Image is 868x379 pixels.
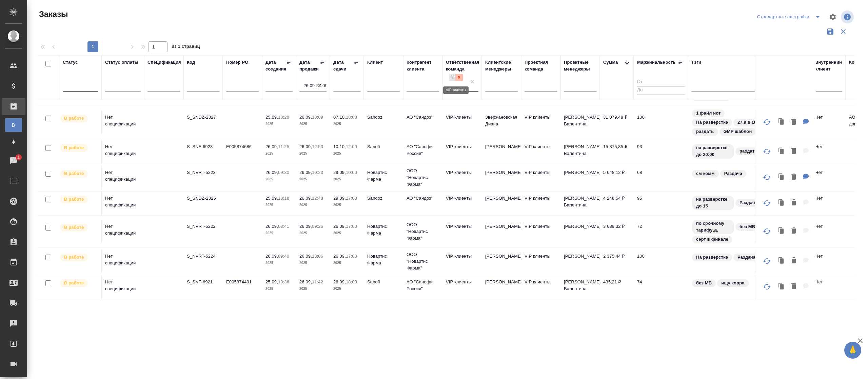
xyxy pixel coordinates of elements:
p: Новартис Фарма [367,223,400,237]
p: 29.09, [333,196,346,201]
p: Sanofi [367,143,400,150]
div: см комм, Раздача [691,169,766,178]
span: 🙏 [847,343,859,357]
td: 72 [634,220,688,243]
p: Раздача [739,199,757,206]
p: В работе [64,224,84,231]
span: Заказы [37,9,68,20]
p: 11:42 [312,279,323,284]
td: VIP клиенты [442,250,482,273]
p: 25.09, [265,196,278,201]
p: 2025 [299,285,327,292]
p: 18:00 [346,115,357,120]
div: Контрагент клиента [407,59,439,73]
p: 09:30 [278,170,289,175]
p: ООО "Новартис Фарма" [407,251,439,272]
td: 435,21 ₽ [600,275,634,299]
p: без МВ [696,280,712,286]
p: 26.09, [299,115,312,120]
td: [PERSON_NAME] [482,192,521,215]
span: 1 [13,154,24,161]
button: Обновить [759,195,775,211]
div: Проектные менеджеры [564,59,596,73]
td: [PERSON_NAME] [482,250,521,273]
p: 2025 [265,202,293,208]
div: 1 файл нот, На разверстке, 27.9 в 10, раздать, GMP шаблон [691,109,766,136]
td: VIP клиенты [521,166,560,189]
td: 68 [634,166,688,189]
button: Клонировать [775,280,788,294]
div: без МВ, ищу корра [691,279,766,288]
div: Спецификация [147,59,181,66]
td: Нет спецификации [102,111,144,134]
p: по срочному тарифу🚓 [696,220,730,234]
p: 26.09, [299,170,312,175]
td: 31 079,48 ₽ [600,111,634,134]
p: 27.9 в 10 [737,119,756,126]
p: 29.09, [333,170,346,175]
p: серт в финале [696,236,728,243]
p: 17:00 [346,196,357,201]
p: 09:26 [312,224,323,229]
p: В работе [64,170,84,177]
td: 100 [634,111,688,134]
div: Выставляет ПМ после принятия заказа от КМа [59,195,98,204]
p: 26.09, [265,170,278,175]
button: 🙏 [844,342,861,359]
p: 19:36 [278,279,289,284]
p: 12:00 [346,144,357,149]
input: До [637,86,685,95]
p: АО “Сандоз” [407,195,439,202]
td: [PERSON_NAME] [560,220,600,243]
p: S_NVRT-5223 [187,169,219,176]
td: [PERSON_NAME] [482,166,521,189]
td: 3 689,32 ₽ [600,220,634,243]
p: ООО "Новартис Фарма" [407,167,439,188]
span: Настроить таблицу [825,9,841,25]
td: VIP клиенты [521,192,560,215]
div: на разверстке до 15, Раздача [691,195,766,211]
p: S_SNDZ-2325 [187,195,219,202]
button: Обновить [759,114,775,130]
p: 2025 [333,230,360,237]
p: на разверстке до 15 [696,196,730,210]
td: [PERSON_NAME] Валентина [560,275,600,299]
p: Sandoz [367,195,400,202]
p: 2025 [333,202,360,208]
p: ищу корра [721,280,744,286]
a: 1 [2,152,25,169]
div: Выставляет ПМ после принятия заказа от КМа [59,253,98,262]
td: [PERSON_NAME] Валентина [560,111,600,134]
p: S_SNDZ-2327 [187,114,219,121]
p: 10:00 [346,170,357,175]
p: АО “Сандоз” [407,114,439,121]
button: Удалить [788,224,800,238]
p: В работе [64,115,84,122]
button: Удалить [788,170,800,184]
div: Маржинальность [637,59,676,66]
p: АО "Санофи Россия" [407,279,439,292]
button: Обновить [759,279,775,295]
span: Ф [8,139,19,145]
p: В работе [64,254,84,261]
td: 4 248,54 ₽ [600,192,634,215]
div: Выставляет ПМ после принятия заказа от КМа [59,279,98,288]
td: VIP клиенты [521,140,560,164]
button: Обновить [759,143,775,160]
p: На разверстке [696,254,728,261]
div: Ответственная команда [446,59,479,73]
button: Удалить [788,115,800,129]
div: Клиентские менеджеры [485,59,518,73]
p: 2025 [299,150,327,157]
div: Клиент [367,59,383,66]
p: Sandoz [367,114,400,121]
div: Статус оплаты [105,59,138,66]
p: Sanofi [367,279,400,285]
td: VIP клиенты [521,250,560,273]
p: 12:53 [312,144,323,149]
p: 18:18 [278,196,289,201]
td: Нет спецификации [102,192,144,215]
td: [PERSON_NAME] [482,220,521,243]
p: На разверстке [696,119,728,126]
p: 2025 [265,285,293,292]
